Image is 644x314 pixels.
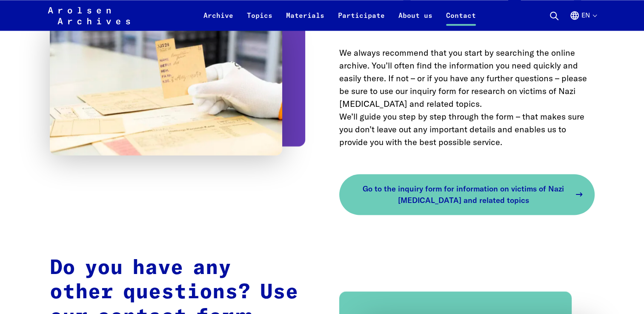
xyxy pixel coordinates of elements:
[356,183,571,206] span: Go to the inquiry form for information on victims of Nazi [MEDICAL_DATA] and related topics
[339,174,595,215] a: Go to the inquiry form for information on victims of Nazi [MEDICAL_DATA] and related topics
[197,5,483,26] nav: Primary
[331,10,392,31] a: Participate
[197,10,240,31] a: Archive
[339,46,595,148] p: We always recommend that you start by searching the online archive. You’ll often find the informa...
[240,10,279,31] a: Topics
[392,10,439,31] a: About us
[279,10,331,31] a: Materials
[439,10,483,31] a: Contact
[570,10,596,31] button: English, language selection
